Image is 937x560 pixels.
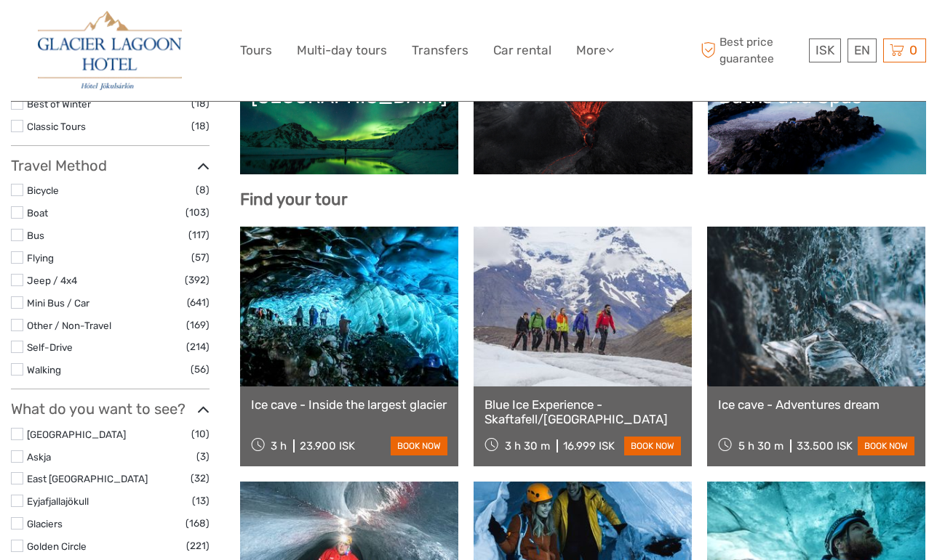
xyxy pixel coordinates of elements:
[907,43,920,57] span: 0
[797,439,853,453] div: 33.500 ISK
[27,341,73,353] a: Self-Drive
[188,227,210,243] span: (117)
[186,515,210,532] span: (168)
[27,275,77,286] a: Jeep / 4x4
[738,439,784,453] span: 5 h 30 m
[505,439,550,453] span: 3 h 30 m
[719,62,916,163] a: Lagoons, Nature Baths and Spas
[816,43,834,57] span: ISK
[11,400,210,418] h3: What do you want to see?
[485,62,682,163] a: Lava and Volcanoes
[240,190,348,209] b: Find your tour
[38,11,182,90] img: 2790-86ba44ba-e5e5-4a53-8ab7-28051417b7bc_logo_big.jpg
[493,40,551,61] a: Car rental
[718,397,914,412] a: Ice cave - Adventures dream
[576,40,614,61] a: More
[27,518,63,529] a: Glaciers
[485,397,681,427] a: Blue Ice Experience - Skaftafell/[GEOGRAPHIC_DATA]
[27,184,59,196] a: Bicycle
[27,473,148,484] a: East [GEOGRAPHIC_DATA]
[300,439,355,453] div: 23.900 ISK
[191,470,210,487] span: (32)
[186,204,210,221] span: (103)
[27,364,61,376] a: Walking
[191,426,210,442] span: (10)
[27,429,126,440] a: [GEOGRAPHIC_DATA]
[185,272,210,288] span: (392)
[563,439,615,453] div: 16.999 ISK
[27,121,86,132] a: Classic Tours
[186,537,210,554] span: (221)
[412,40,468,61] a: Transfers
[27,320,111,331] a: Other / Non-Travel
[27,451,51,463] a: Askja
[191,361,210,378] span: (56)
[196,448,210,465] span: (3)
[27,207,48,219] a: Boat
[186,317,210,333] span: (169)
[271,439,287,453] span: 3 h
[186,338,210,355] span: (214)
[27,540,87,552] a: Golden Circle
[11,157,210,174] h3: Travel Method
[27,297,89,309] a: Mini Bus / Car
[391,437,447,455] a: book now
[251,397,447,412] a: Ice cave - Inside the largest glacier
[191,249,210,266] span: (57)
[624,437,681,455] a: book now
[196,182,210,198] span: (8)
[858,437,914,455] a: book now
[698,34,806,66] span: Best price guarantee
[192,492,210,509] span: (13)
[27,230,44,241] a: Bus
[27,495,89,507] a: Eyjafjallajökull
[848,38,877,62] div: EN
[191,95,210,112] span: (18)
[297,40,387,61] a: Multi-day tours
[27,252,54,264] a: Flying
[191,118,210,134] span: (18)
[27,98,91,110] a: Best of Winter
[251,62,448,163] a: Northern Lights in [GEOGRAPHIC_DATA]
[187,294,210,311] span: (641)
[240,40,272,61] a: Tours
